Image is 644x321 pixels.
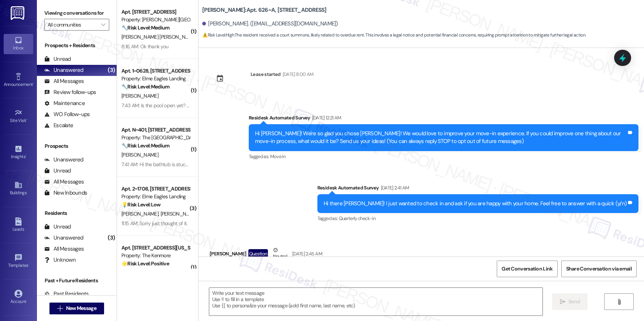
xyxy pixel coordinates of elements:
div: Prospects [37,142,117,150]
div: Maintenance [44,100,85,107]
div: Hi [PERSON_NAME]! We're so glad you chose [PERSON_NAME]! We would love to improve your move-in ex... [255,130,627,146]
div: All Messages [44,77,84,85]
button: Get Conversation Link [497,261,557,277]
div: New Inbounds [44,189,87,197]
a: Buildings [4,179,33,199]
div: [DATE] 12:21 AM [310,114,341,122]
div: Past + Future Residents [37,277,117,285]
div: Unanswered [44,156,83,164]
strong: 🔧 Risk Level: Medium [121,83,169,90]
a: Templates • [4,251,33,271]
div: 7:43 AM: Is the pool open yet? And has gym 24 hrs access been fixed i havent heard updates [121,102,322,109]
i:  [616,299,622,305]
div: Escalate [44,122,73,129]
a: Insights • [4,143,33,163]
i:  [560,299,565,305]
div: All Messages [44,245,84,253]
strong: 🔧 Risk Level: Medium [121,24,169,31]
div: Property: The [GEOGRAPHIC_DATA] [121,134,190,142]
div: Residents [37,209,117,217]
span: [PERSON_NAME] [121,151,158,158]
span: • [33,81,34,86]
div: Hi there [PERSON_NAME]! I just wanted to check in and ask if you are happy with your home. Feel f... [324,200,627,207]
b: [PERSON_NAME]: Apt. 626~A, [STREET_ADDRESS] [202,6,327,14]
div: Prospects + Residents [37,42,117,49]
button: New Message [49,303,104,314]
button: Share Conversation via email [561,261,637,277]
div: Lease started [251,70,281,78]
label: Viewing conversations for [44,7,109,19]
span: [PERSON_NAME] [121,210,161,217]
span: Get Conversation Link [502,265,552,273]
strong: 🔧 Risk Level: Medium [121,142,169,149]
a: Inbox [4,34,33,54]
span: Send [568,298,580,306]
span: Quarterly check-in [339,215,375,221]
div: [DATE] 2:41 AM [379,184,409,192]
div: 11:15 AM: Sorry just thought of it. [121,220,187,227]
span: Share Conversation via email [566,265,632,273]
div: Unread [44,55,71,63]
div: Review follow-ups [44,88,96,96]
div: Apt. 1~0628, [STREET_ADDRESS] [121,67,190,75]
div: Apt. [STREET_ADDRESS][US_STATE] [121,244,190,252]
input: All communities [48,19,97,31]
a: Site Visit • [4,107,33,126]
div: Neutral [272,246,289,262]
img: ResiDesk Logo [11,6,26,20]
span: • [28,262,30,267]
div: Unanswered [44,66,83,74]
div: Property: Elme Eagles Landing [121,193,190,200]
div: WO Follow-ups [44,111,90,118]
div: Property: The Kenmore [121,252,190,259]
strong: 💡 Risk Level: Low [121,201,161,208]
strong: ⚠️ Risk Level: High [202,32,234,38]
div: [PERSON_NAME]. ([EMAIL_ADDRESS][DOMAIN_NAME]) [202,20,338,28]
div: Property: [PERSON_NAME][GEOGRAPHIC_DATA] [121,16,190,24]
i:  [101,22,105,28]
div: (3) [106,64,117,76]
div: Question [248,249,268,258]
div: 7:41 AM: Hi the bathtub is stuck again [121,161,200,168]
div: Tagged as: [317,213,638,224]
div: All Messages [44,178,84,186]
div: Apt. 2~1708, [STREET_ADDRESS] [121,185,190,193]
div: [PERSON_NAME] [210,246,599,264]
div: (3) [106,232,117,244]
div: Past Residents [44,290,89,298]
span: [PERSON_NAME] [121,93,158,99]
div: Apt. N~401, [STREET_ADDRESS] [121,126,190,134]
a: Account [4,287,33,307]
div: Tagged as: [249,151,638,162]
span: [PERSON_NAME] [161,210,197,217]
div: 8:16 AM: Ok thank you [121,43,168,50]
div: [DATE] 2:45 AM [290,250,322,258]
div: Unread [44,223,71,231]
span: New Message [66,304,96,312]
a: Leads [4,215,33,235]
span: [PERSON_NAME] [PERSON_NAME] [121,34,196,40]
span: • [27,117,28,122]
div: Unknown [44,256,76,264]
strong: 🌟 Risk Level: Positive [121,260,169,267]
span: Move in [270,153,285,160]
button: Send [552,293,588,310]
div: Apt. [STREET_ADDRESS] [121,8,190,16]
div: Residesk Automated Survey [317,184,638,194]
div: [DATE] 8:00 AM [281,70,314,78]
i:  [57,306,63,311]
div: Unanswered [44,234,83,242]
span: : The resident received a court summons, likely related to overdue rent. This involves a legal no... [202,31,586,39]
div: Property: Elme Eagles Landing [121,75,190,83]
div: Unread [44,167,71,175]
span: • [25,153,27,158]
div: Residesk Automated Survey [249,114,638,124]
